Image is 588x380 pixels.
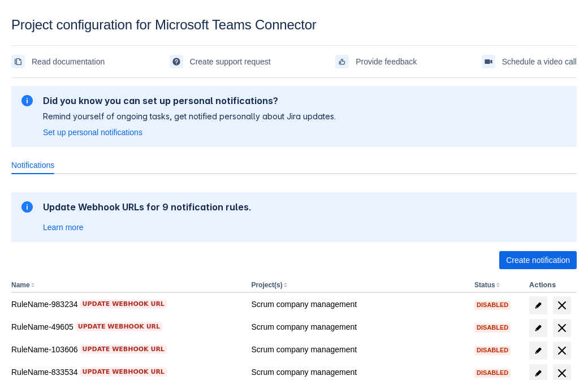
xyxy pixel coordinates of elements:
[482,53,577,71] a: Schedule a video call
[335,53,417,71] a: Provide feedback
[534,369,543,378] span: edit
[11,17,577,33] div: Project configuration for Microsoft Teams Connector
[83,345,165,354] span: Update webhook URL
[251,321,465,332] div: Scrum company management
[555,344,569,357] span: delete
[251,366,465,378] div: Scrum company management
[11,159,54,171] span: Notifications
[170,53,271,71] a: Create support request
[338,57,347,66] span: feedback
[32,53,105,71] span: Read documentation
[11,299,242,310] div: RuleName-983234
[474,347,511,353] span: Disabled
[190,53,271,71] span: Create support request
[555,299,569,312] span: delete
[534,346,543,355] span: edit
[11,344,242,355] div: RuleName-103606
[20,200,34,214] span: information
[11,366,242,378] div: RuleName-833534
[11,321,242,332] div: RuleName-49605
[43,127,142,138] a: Set up personal notifications
[43,111,336,122] p: Remind yourself of ongoing tasks, get notified personally about Jira updates.
[43,201,252,213] h2: Update Webhook URLs for 9 notification rules.
[474,325,511,331] span: Disabled
[11,281,30,289] button: Name
[506,251,570,269] span: Create notification
[474,281,495,289] button: Status
[251,281,282,289] button: Project(s)
[499,251,577,269] button: Create notification
[251,344,465,355] div: Scrum company management
[525,278,577,293] th: Actions
[474,370,511,376] span: Disabled
[11,53,105,71] a: Read documentation
[20,94,34,107] span: information
[534,301,543,310] span: edit
[484,57,493,66] span: videoCall
[172,57,181,66] span: support
[83,368,165,377] span: Update webhook URL
[43,222,84,233] a: Learn more
[251,299,465,310] div: Scrum company management
[83,300,165,309] span: Update webhook URL
[474,302,511,308] span: Disabled
[43,95,336,106] h2: Did you know you can set up personal notifications?
[555,366,569,380] span: delete
[555,321,569,335] span: delete
[14,57,23,66] span: documentation
[78,322,160,331] span: Update webhook URL
[502,53,577,71] span: Schedule a video call
[356,53,417,71] span: Provide feedback
[534,323,543,332] span: edit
